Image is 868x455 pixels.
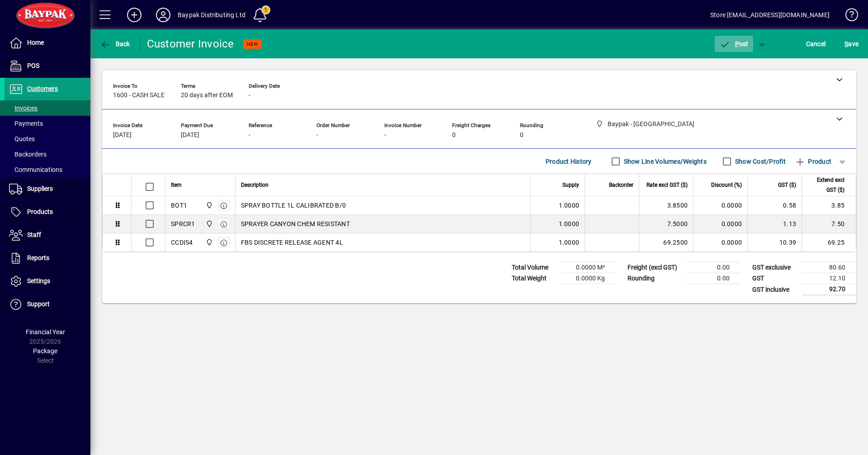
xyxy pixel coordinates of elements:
span: Support [27,300,50,308]
a: Backorders [5,147,90,162]
span: - [249,132,250,139]
a: Communications [5,162,90,177]
a: Suppliers [5,178,90,200]
div: BOT1 [171,201,187,210]
span: P [735,40,739,47]
td: 0.00 [686,273,741,284]
span: Cancel [806,37,826,51]
span: Payments [9,120,43,127]
span: Suppliers [27,185,53,192]
a: Payments [5,116,90,131]
span: Settings [27,277,50,284]
td: 0.58 [747,196,802,215]
span: ost [719,40,749,47]
span: 1600 - CASH SALE [113,92,165,99]
div: Baypak Distributing Ltd [178,8,245,22]
span: Discount (%) [711,180,742,190]
span: [DATE] [181,132,199,139]
span: 1.0000 [559,201,580,210]
span: SPRAY BOTTLE 1L CALIBRATED B/0 [241,201,346,210]
a: Reports [5,247,90,270]
span: FBS DISCRETE RELEASE AGENT 4L [241,238,343,247]
div: 69.2500 [645,238,688,247]
div: Store [EMAIL_ADDRESS][DOMAIN_NAME] [710,8,830,22]
span: Home [27,39,44,46]
span: Reports [27,254,49,261]
a: Invoices [5,100,90,116]
span: Back [100,40,130,47]
a: Products [5,201,90,223]
span: - [384,132,386,139]
td: 0.00 [686,262,741,273]
td: 0.0000 M³ [561,262,616,273]
span: Item [171,180,182,190]
span: 1.0000 [559,219,580,228]
span: Customers [27,85,58,92]
span: Baypak - Onekawa [203,200,214,210]
span: POS [27,62,39,69]
td: 0.0000 [693,233,747,251]
span: Invoices [9,104,38,112]
span: Extend excl GST ($) [807,175,844,195]
span: 0 [520,132,524,139]
app-page-header-button: Back [90,36,140,52]
td: 7.50 [802,215,856,233]
span: Supply [562,180,579,190]
span: [DATE] [113,132,132,139]
button: Product History [542,153,595,170]
span: Communications [9,166,62,173]
button: Post [715,36,753,52]
span: 1.0000 [559,238,580,247]
span: - [249,92,250,99]
td: 0.0000 [693,196,747,215]
td: 80.60 [802,262,856,273]
span: Staff [27,231,41,238]
button: Cancel [804,36,828,52]
button: Save [842,36,861,52]
td: 12.10 [802,273,856,284]
span: Backorders [9,151,47,158]
td: 10.39 [747,233,802,251]
span: Baypak - Onekawa [203,219,214,229]
label: Show Line Volumes/Weights [622,157,707,166]
span: Financial Year [26,328,65,336]
span: ave [844,37,859,51]
span: Package [33,347,57,355]
a: Support [5,293,90,316]
span: - [316,132,318,139]
span: Product [795,154,831,169]
td: GST exclusive [748,262,802,273]
span: Description [241,180,269,190]
td: GST [748,273,802,284]
td: 0.0000 [693,215,747,233]
div: 3.8500 [645,201,688,210]
button: Back [98,36,132,52]
span: 20 days after EOM [181,92,233,99]
a: Home [5,32,90,54]
td: 1.13 [747,215,802,233]
span: Product History [546,154,592,169]
button: Product [790,153,836,170]
td: Total Volume [507,262,561,273]
span: NEW [247,41,258,47]
span: S [844,40,848,47]
div: SPRCR1 [171,219,195,228]
label: Show Cost/Profit [733,157,786,166]
div: 7.5000 [645,219,688,228]
span: Backorder [609,180,633,190]
span: Baypak - Onekawa [203,237,214,247]
td: Rounding [623,273,686,284]
span: Quotes [9,135,35,142]
a: Settings [5,270,90,293]
span: SPRAYER CANYON CHEM RESISTANT [241,219,350,228]
td: Freight (excl GST) [623,262,686,273]
td: 69.25 [802,233,856,251]
td: 92.70 [802,284,856,295]
td: 0.0000 Kg [561,273,616,284]
td: GST inclusive [748,284,802,295]
a: Quotes [5,131,90,147]
button: Profile [149,7,178,23]
a: Staff [5,224,90,246]
div: CCDIS4 [171,238,193,247]
td: Total Weight [507,273,561,284]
